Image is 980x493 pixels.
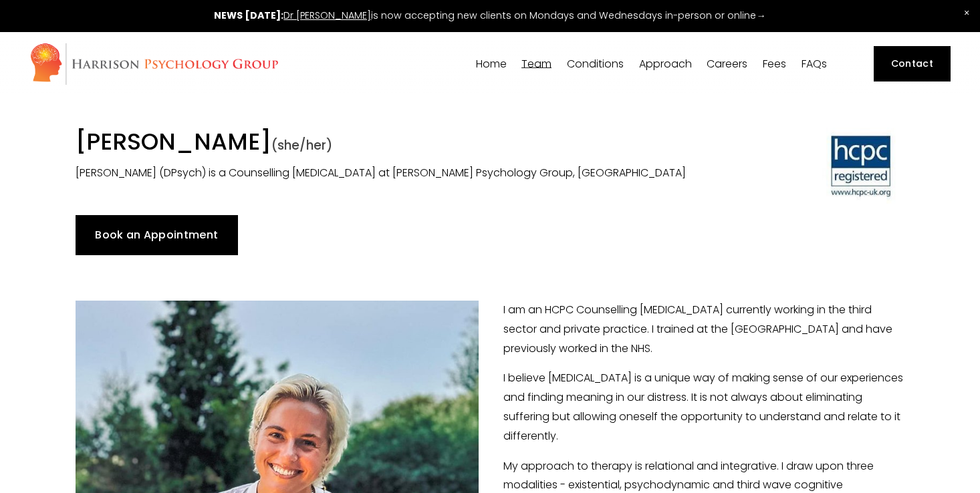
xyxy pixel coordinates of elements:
[476,57,507,70] a: Home
[567,59,624,69] span: Conditions
[76,215,238,255] a: Book an Appointment
[763,57,786,70] a: Fees
[271,137,332,154] span: (she/her)
[76,128,692,160] h1: [PERSON_NAME]
[707,57,747,70] a: Careers
[521,57,552,70] a: folder dropdown
[639,59,692,69] span: Approach
[567,57,624,70] a: folder dropdown
[76,164,692,183] p: [PERSON_NAME] (DPsych) is a Counselling [MEDICAL_DATA] at [PERSON_NAME] Psychology Group, [GEOGRA...
[29,42,279,86] img: Harrison Psychology Group
[874,46,951,81] a: Contact
[76,369,904,446] p: I believe [MEDICAL_DATA] is a unique way of making sense of our experiences and finding meaning i...
[802,57,827,70] a: FAQs
[76,301,904,358] p: I am an HCPC Counselling [MEDICAL_DATA] currently working in the third sector and private practic...
[639,57,692,70] a: folder dropdown
[521,59,552,69] span: Team
[283,9,371,22] a: Dr [PERSON_NAME]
